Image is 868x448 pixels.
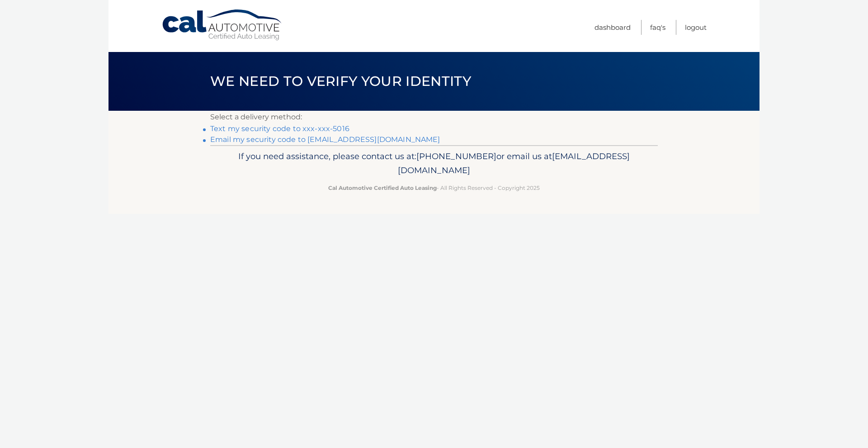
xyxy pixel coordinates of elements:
[210,124,349,133] a: Text my security code to xxx-xxx-5016
[594,20,631,35] a: Dashboard
[210,111,658,123] p: Select a delivery method:
[216,183,652,193] p: - All Rights Reserved - Copyright 2025
[161,9,283,41] a: Cal Automotive
[328,184,437,191] strong: Cal Automotive Certified Auto Leasing
[685,20,707,35] a: Logout
[210,135,440,144] a: Email my security code to [EMAIL_ADDRESS][DOMAIN_NAME]
[216,149,652,178] p: If you need assistance, please contact us at: or email us at
[416,151,496,161] span: [PHONE_NUMBER]
[210,73,471,90] span: We need to verify your identity
[650,20,665,35] a: FAQ's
